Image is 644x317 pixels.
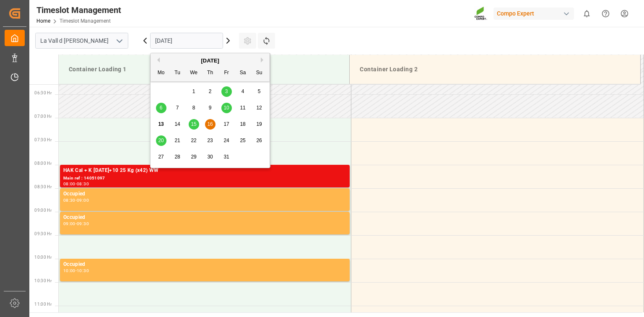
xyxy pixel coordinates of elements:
a: Home [36,18,50,24]
div: Choose Thursday, October 30th, 2025 [205,152,216,162]
div: Choose Saturday, October 4th, 2025 [238,86,248,97]
span: 21 [174,138,180,143]
button: Help Center [596,4,615,23]
span: 06:30 Hr [34,91,52,95]
div: 09:00 [63,222,75,226]
div: Fr [221,68,232,78]
div: month 2025-10 [153,83,267,165]
div: Choose Sunday, October 12th, 2025 [254,103,265,113]
div: 08:30 [77,182,89,186]
span: 11:00 Hr [34,302,52,307]
div: Choose Friday, October 3rd, 2025 [221,86,232,97]
div: Choose Thursday, October 2nd, 2025 [205,86,216,97]
div: Mo [156,68,166,78]
button: Compo Expert [493,5,577,21]
div: Choose Friday, October 24th, 2025 [221,135,232,146]
span: 27 [158,154,164,160]
div: Choose Tuesday, October 28th, 2025 [172,152,183,162]
span: 3 [225,88,228,94]
span: 18 [240,121,245,127]
div: Choose Tuesday, October 14th, 2025 [172,119,183,130]
span: 5 [258,88,261,94]
div: 08:30 [63,198,75,202]
span: 1 [192,88,195,94]
div: Th [205,68,216,78]
span: 4 [241,88,244,94]
span: 11 [240,105,245,111]
div: Choose Saturday, October 18th, 2025 [238,119,248,130]
div: Choose Sunday, October 26th, 2025 [254,135,265,146]
div: Choose Thursday, October 23rd, 2025 [205,135,216,146]
div: Choose Friday, October 10th, 2025 [221,103,232,113]
div: Choose Monday, October 27th, 2025 [156,152,166,162]
span: 28 [174,154,180,160]
span: 22 [191,138,196,143]
span: 10:00 Hr [34,255,52,260]
span: 24 [223,138,229,143]
div: Choose Wednesday, October 22nd, 2025 [189,135,199,146]
div: Occupied [63,260,346,269]
button: open menu [113,34,125,47]
span: 2 [209,88,212,94]
span: 16 [207,121,213,127]
span: 09:30 Hr [34,231,52,236]
div: Compo Expert [493,8,574,20]
div: Choose Thursday, October 9th, 2025 [205,103,216,113]
button: show 0 new notifications [577,4,596,23]
div: Timeslot Management [36,4,121,16]
div: - [75,222,77,226]
div: We [189,68,199,78]
span: 19 [256,121,262,127]
div: Choose Saturday, October 25th, 2025 [238,135,248,146]
span: 30 [207,154,213,160]
div: Occupied [63,190,346,198]
div: Choose Friday, October 31st, 2025 [221,152,232,162]
div: Choose Monday, October 6th, 2025 [156,103,166,113]
span: 15 [191,121,196,127]
div: Choose Saturday, October 11th, 2025 [238,103,248,113]
div: Choose Wednesday, October 15th, 2025 [189,119,199,130]
span: 20 [158,138,164,143]
input: DD.MM.YYYY [150,33,223,49]
div: 10:00 [63,269,75,273]
div: - [75,198,77,202]
button: Previous Month [155,57,160,62]
div: Sa [238,68,248,78]
div: - [75,269,77,273]
div: Container Loading 2 [356,62,634,77]
span: 10:30 Hr [34,278,52,283]
div: Choose Monday, October 13th, 2025 [156,119,166,130]
div: 09:00 [77,198,89,202]
span: 17 [223,121,229,127]
div: [DATE] [151,57,270,65]
span: 14 [174,121,180,127]
div: Main ref : 14051097 [63,175,346,182]
span: 23 [207,138,213,143]
span: 07:30 Hr [34,138,52,142]
div: Occupied [63,213,346,222]
div: Choose Tuesday, October 21st, 2025 [172,135,183,146]
span: 13 [158,121,164,127]
span: 08:00 Hr [34,161,52,166]
div: Choose Friday, October 17th, 2025 [221,119,232,130]
div: HAK Cal + K [DATE]+10 25 Kg (x42) WW [63,166,346,175]
div: Tu [172,68,183,78]
div: Su [254,68,265,78]
div: Choose Thursday, October 16th, 2025 [205,119,216,130]
span: 7 [176,105,179,111]
span: 09:00 Hr [34,208,52,213]
div: 10:30 [77,269,89,273]
span: 10 [223,105,229,111]
div: Choose Wednesday, October 8th, 2025 [189,103,199,113]
div: Choose Sunday, October 19th, 2025 [254,119,265,130]
span: 31 [223,154,229,160]
span: 12 [256,105,262,111]
div: 08:00 [63,182,75,186]
button: Next Month [261,57,266,62]
span: 6 [160,105,163,111]
div: 09:30 [77,222,89,226]
input: Type to search/select [35,33,128,49]
span: 26 [256,138,262,143]
div: Choose Tuesday, October 7th, 2025 [172,103,183,113]
img: Screenshot%202023-09-29%20at%2010.02.21.png_1712312052.png [474,6,488,21]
